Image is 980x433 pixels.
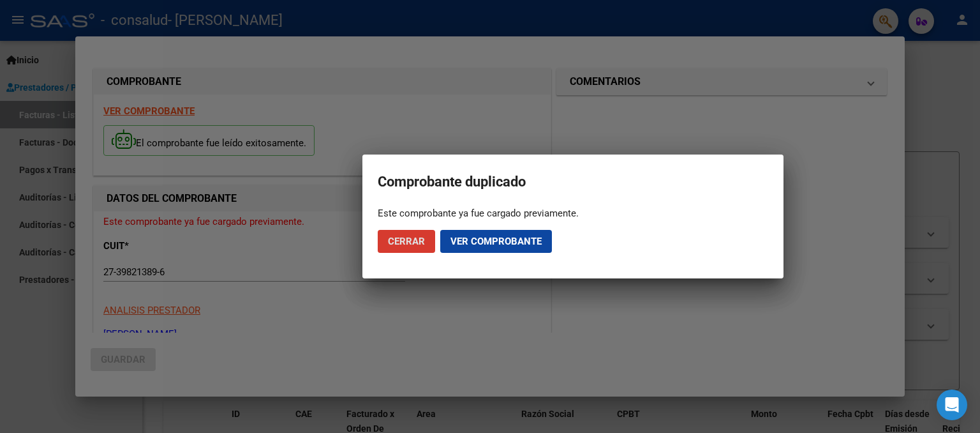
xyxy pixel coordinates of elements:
[450,236,542,247] span: Ver comprobante
[378,207,768,220] div: Este comprobante ya fue cargado previamente.
[378,170,768,194] h2: Comprobante duplicado
[388,236,425,247] span: Cerrar
[937,390,967,420] div: Open Intercom Messenger
[378,230,435,253] button: Cerrar
[440,230,552,253] button: Ver comprobante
